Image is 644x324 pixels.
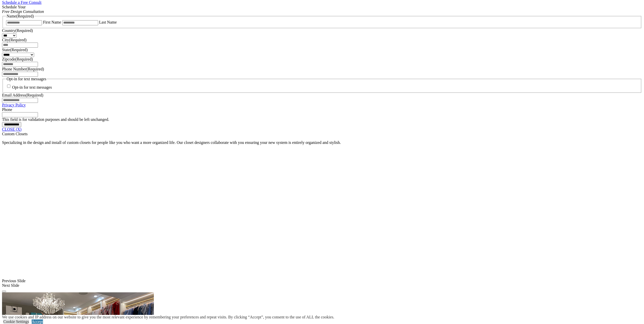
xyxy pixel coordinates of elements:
[6,14,34,18] legend: Name
[2,103,26,107] a: Privacy Policy
[2,67,44,71] label: Phone Number
[2,291,6,292] button: Click here to pause slide show
[2,93,43,97] label: Email Address
[16,14,34,18] span: (Required)
[32,319,43,324] a: Accept
[2,283,642,288] div: Next Slide
[2,315,334,319] div: We use cookies and IP address on our website to give you the most relevant experience by remember...
[2,117,642,122] div: This field is for validation purposes and should be left unchanged.
[2,132,28,136] span: Custom Closets
[2,5,44,14] span: Schedule Your
[2,48,28,52] label: State
[6,77,47,81] legend: Opt-in for text messages
[2,127,22,131] a: CLOSE (X)
[2,140,642,145] p: Specializing in the design and install of custom closets for people like you who want a more orga...
[99,20,117,24] label: Last Name
[3,319,29,324] a: Cookie Settings
[2,9,44,14] em: Free Design Consultation
[26,67,44,71] span: (Required)
[26,93,43,97] span: (Required)
[2,107,12,112] label: Phone
[10,48,28,52] span: (Required)
[2,38,27,42] label: City
[2,28,33,33] label: Country
[15,57,33,61] span: (Required)
[12,85,52,90] label: Opt-in for text messages
[43,20,61,24] label: First Name
[2,0,41,5] a: Schedule a Free Consult (opens a dropdown menu)
[2,57,33,61] label: Zipcode
[9,38,27,42] span: (Required)
[2,279,642,283] div: Previous Slide
[15,28,33,33] span: (Required)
